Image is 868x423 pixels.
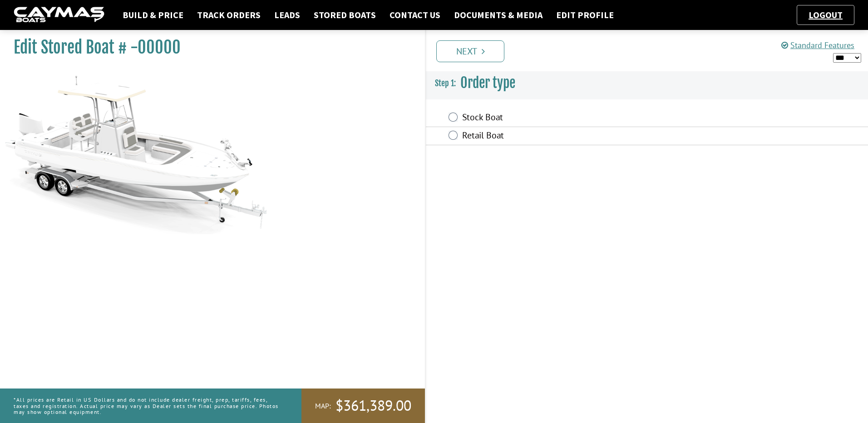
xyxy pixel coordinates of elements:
[192,9,265,21] a: Track Orders
[434,39,868,62] ul: Pagination
[552,9,618,21] a: Edit Profile
[462,112,705,125] label: Stock Boat
[449,9,547,21] a: Documents & Media
[426,66,868,100] h3: Order type
[385,9,445,21] a: Contact Us
[301,389,425,423] a: MAP:$361,389.00
[270,9,305,21] a: Leads
[118,9,188,21] a: Build & Price
[462,130,705,143] label: Retail Boat
[14,7,104,24] img: caymas-dealer-connect-2ed40d3bc7270c1d8d7ffb4b79bf05adc795679939227970def78ec6f6c03838.gif
[14,37,402,58] h1: Edit Stored Boat # -00000
[804,9,847,20] a: Logout
[309,9,380,21] a: Stored Boats
[14,392,281,419] p: *All prices are Retail in US Dollars and do not include dealer freight, prep, tariffs, fees, taxe...
[335,396,411,415] span: $361,389.00
[436,40,504,62] a: Next
[315,401,331,411] span: MAP:
[781,40,854,50] a: Standard Features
